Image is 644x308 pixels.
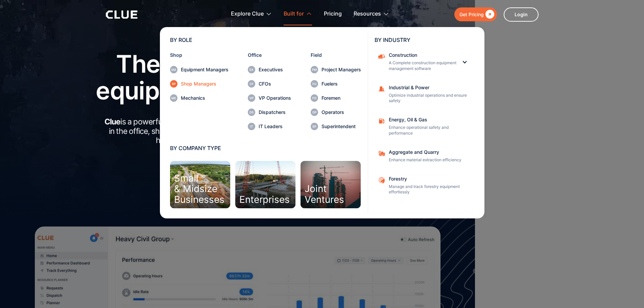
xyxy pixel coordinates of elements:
[324,3,342,25] a: Pricing
[248,66,291,73] a: Executives
[389,85,470,90] div: Industrial & Power
[378,85,385,93] img: Construction cone icon
[104,117,121,126] strong: Clue
[170,161,230,208] a: Small& MidsizeBusinesses
[522,213,644,308] iframe: Chat Widget
[311,94,361,102] a: Foremen
[389,184,470,195] p: Manage and track forestry equipment effortlessly
[259,96,291,100] div: VP Operations
[248,53,291,57] div: Office
[284,3,304,25] div: Built for
[321,96,361,100] div: Foremen
[86,50,390,104] h1: The best software for equipment management.
[459,10,484,19] div: Get Pricing
[389,117,470,122] div: Energy, Oil & Gas
[378,117,385,125] img: fleet fuel icon
[375,146,474,166] a: Aggregate and QuarryEnhance material extraction efficiency
[375,49,461,75] a: ConstructionA Complete construction equipment management software
[354,3,381,25] div: Resources
[389,93,470,104] p: Optimize industrial operations and ensure safety
[231,3,272,25] div: Explore Clue
[248,94,291,102] a: VP Operations
[284,3,312,25] div: Built for
[170,53,229,57] div: Shop
[321,67,361,72] div: Project Managers
[259,110,291,115] div: Dispatchers
[174,173,224,205] div: Small & Midsize Businesses
[378,150,385,157] img: Aggregate and Quarry
[389,150,470,155] div: Aggregate and Quarry
[321,110,361,115] div: Operators
[170,66,229,73] a: Equipment Managers
[375,173,474,199] a: ForestryManage and track forestry equipment effortlessly
[378,53,385,60] img: Construction
[102,117,373,145] h2: is a powerful and flexible construction equipment management software in the office, shop, and fi...
[375,37,474,43] div: BY INDUSTRY
[231,3,264,25] div: Explore Clue
[305,184,344,205] div: Joint Ventures
[248,80,291,88] a: CFOs
[354,3,389,25] div: Resources
[259,81,291,86] div: CFOs
[375,49,474,75] div: ConstructionConstructionA Complete construction equipment management software
[389,176,470,181] div: Forestry
[311,66,361,73] a: Project Managers
[181,67,229,72] div: Equipment Managers
[239,194,290,205] div: Enterprises
[248,109,291,116] a: Dispatchers
[378,176,385,184] img: Aggregate and Quarry
[170,37,361,43] div: BY ROLE
[301,161,361,208] a: JointVentures
[170,145,361,151] div: BY COMPANY TYPE
[311,109,361,116] a: Operators
[170,94,229,102] a: Mechanics
[389,53,456,57] div: Construction
[235,161,295,208] a: Enterprises
[181,96,229,100] div: Mechanics
[389,125,470,136] p: Enhance operational safety and performance
[321,124,361,129] div: Superintendent
[311,53,361,57] div: Field
[311,80,361,88] a: Fuelers
[321,81,361,86] div: Fuelers
[170,80,229,88] a: Shop Managers
[311,123,361,130] a: Superintendent
[389,157,470,163] p: Enhance material extraction efficiency
[106,25,539,218] nav: Built for
[375,114,474,140] a: Energy, Oil & GasEnhance operational safety and performance
[181,81,229,86] div: Shop Managers
[375,82,474,108] a: Industrial & PowerOptimize industrial operations and ensure safety
[484,10,494,19] div: 
[504,7,539,22] a: Login
[389,60,456,72] p: A Complete construction equipment management software
[454,7,497,21] a: Get Pricing
[259,67,291,72] div: Executives
[248,123,291,130] a: IT Leaders
[259,124,291,129] div: IT Leaders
